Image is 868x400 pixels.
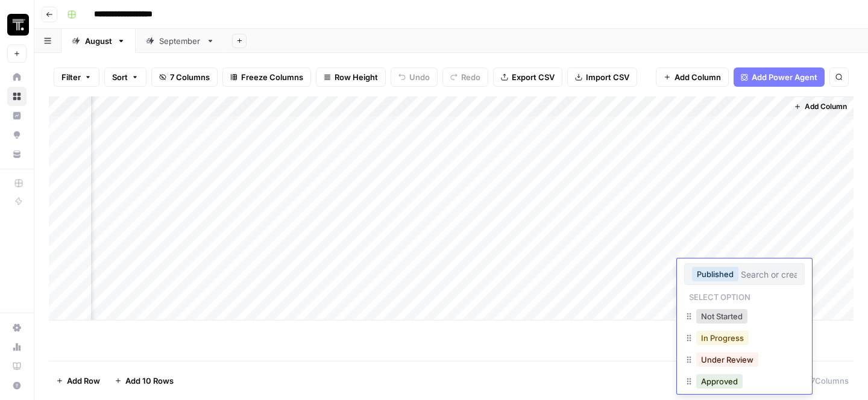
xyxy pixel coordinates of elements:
[752,71,817,83] span: Add Power Agent
[684,289,755,303] p: Select option
[805,101,847,112] span: Add Column
[734,67,825,87] button: Add Power Agent
[49,371,107,390] button: Add Row
[241,71,303,83] span: Freeze Columns
[493,67,562,87] button: Export CSV
[159,35,201,47] div: September
[61,29,136,53] a: August
[684,350,805,372] div: Under Review
[567,67,637,87] button: Import CSV
[391,67,438,87] button: Undo
[85,35,112,47] div: August
[696,309,747,323] button: Not Started
[335,71,378,83] span: Row Height
[54,67,99,87] button: Filter
[7,10,27,40] button: Workspace: Thoughtspot
[696,352,758,367] button: Under Review
[675,71,721,83] span: Add Column
[656,67,729,87] button: Add Column
[136,29,225,53] a: September
[112,71,128,83] span: Sort
[222,67,311,87] button: Freeze Columns
[741,269,797,280] input: Search or create
[409,71,430,83] span: Undo
[7,318,27,337] a: Settings
[442,67,488,87] button: Redo
[692,267,738,281] button: Published
[684,372,805,393] div: Approved
[104,67,146,87] button: Sort
[7,145,27,164] a: Your Data
[125,375,174,387] span: Add 10 Rows
[316,67,386,87] button: Row Height
[7,87,27,106] a: Browse
[107,371,181,390] button: Add 10 Rows
[684,328,805,350] div: In Progress
[67,375,100,387] span: Add Row
[7,106,27,125] a: Insights
[787,371,854,390] div: 6/7 Columns
[7,357,27,376] a: Learning Hub
[7,14,29,36] img: Thoughtspot Logo
[696,331,749,345] button: In Progress
[151,67,218,87] button: 7 Columns
[696,374,743,389] button: Approved
[170,71,210,83] span: 7 Columns
[61,71,81,83] span: Filter
[7,376,27,395] button: Help + Support
[7,125,27,145] a: Opportunities
[7,67,27,87] a: Home
[512,71,555,83] span: Export CSV
[789,99,852,114] button: Add Column
[7,337,27,357] a: Usage
[461,71,480,83] span: Redo
[684,307,805,328] div: Not Started
[586,71,629,83] span: Import CSV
